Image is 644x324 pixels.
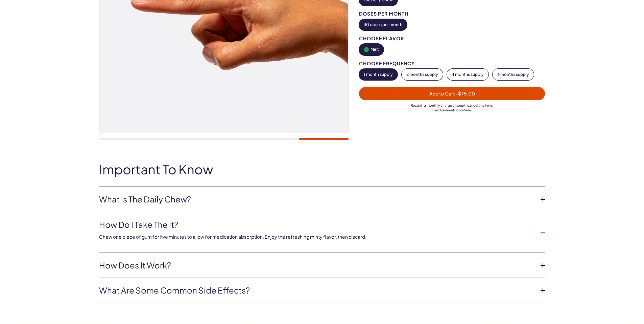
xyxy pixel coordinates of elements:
[359,61,545,66] div: Choose Frequency
[359,69,398,80] button: 1 month supply
[464,108,471,112] a: here
[447,69,488,80] button: 4 months supply
[429,90,475,96] span: Add to Cart
[359,87,545,100] button: Add to Cart -$75.00
[359,19,407,30] button: 30 doses per month
[99,162,545,176] h2: Important To Know
[493,69,534,80] button: 6 months supply
[99,234,534,240] p: Chew one piece of gum for five minutes to allow for medication absorption. Enjoy the refreshing m...
[456,90,475,96] span: - $75.00
[99,285,534,296] a: What are some common side effects?
[359,103,545,112] div: Recurring monthly charge amount , cancel any time. Policy .
[359,11,545,16] div: Doses per Month
[432,108,454,112] span: Find Payment
[99,194,534,205] a: What Is The Daily Chew?
[99,260,534,271] a: How Does it Work?
[99,219,534,231] a: How do i take the it?
[359,36,545,41] div: Choose Flavor
[359,44,384,56] button: Mint
[402,69,443,80] button: 2 months supply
